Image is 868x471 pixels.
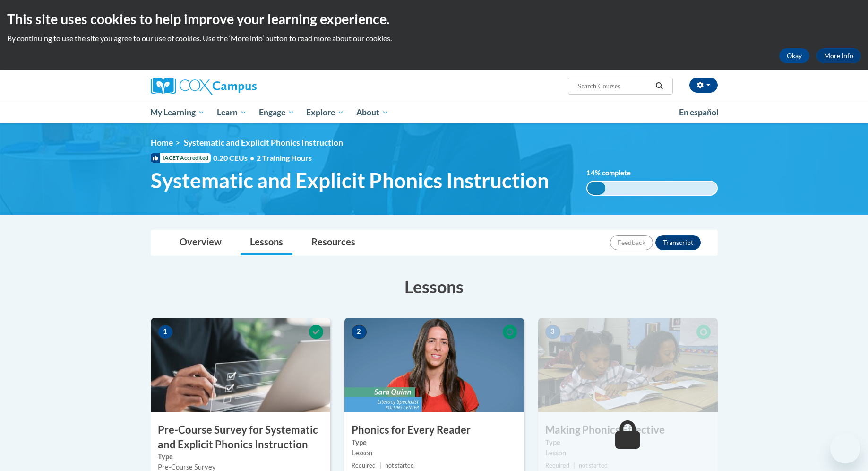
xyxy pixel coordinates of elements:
[151,423,330,452] h3: Pre-Course Survey for Systematic and Explicit Phonics Instruction
[137,102,732,123] div: Main menu
[816,48,861,63] a: More Info
[217,107,247,118] span: Learn
[385,462,414,469] span: not started
[779,48,809,63] button: Okay
[302,230,365,255] a: Resources
[352,437,517,448] label: Type
[352,462,376,469] span: Required
[213,153,257,163] span: 0.20 CEUs
[679,107,719,117] span: En español
[352,325,367,339] span: 2
[379,462,381,469] span: |
[7,33,861,44] p: By continuing to use the site you agree to our use of cookies. Use the ‘More info’ button to read...
[151,78,330,95] a: Cox Campus
[610,235,653,250] button: Feedback
[655,235,701,250] button: Transcript
[545,325,560,339] span: 3
[830,433,860,463] iframe: Button to launch messaging window
[306,107,344,118] span: Explore
[151,318,330,412] img: Course Image
[576,80,652,92] input: Search Courses
[151,275,718,298] h3: Lessons
[158,452,323,462] label: Type
[579,462,608,469] span: not started
[587,182,605,195] div: 14%
[150,107,205,118] span: My Learning
[145,102,211,123] a: My Learning
[356,107,388,118] span: About
[151,78,257,95] img: Cox Campus
[250,153,254,162] span: •
[151,153,211,163] span: IACET Accredited
[184,138,343,148] span: Systematic and Explicit Phonics Instruction
[586,169,595,177] span: 14
[170,230,231,255] a: Overview
[151,138,173,148] a: Home
[350,102,395,123] a: About
[689,78,718,93] button: Account Settings
[586,168,641,178] label: % complete
[344,318,524,412] img: Course Image
[545,462,569,469] span: Required
[344,423,524,437] h3: Phonics for Every Reader
[211,102,253,123] a: Learn
[158,325,173,339] span: 1
[151,168,549,193] span: Systematic and Explicit Phonics Instruction
[257,153,312,162] span: 2 Training Hours
[573,462,575,469] span: |
[300,102,350,123] a: Explore
[538,423,718,437] h3: Making Phonics Effective
[545,437,711,448] label: Type
[7,9,861,28] h2: This site uses cookies to help improve your learning experience.
[241,230,292,255] a: Lessons
[259,107,294,118] span: Engage
[538,318,718,412] img: Course Image
[352,448,517,458] div: Lesson
[652,80,666,92] button: Search
[673,103,725,122] a: En español
[545,448,711,458] div: Lesson
[253,102,301,123] a: Engage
